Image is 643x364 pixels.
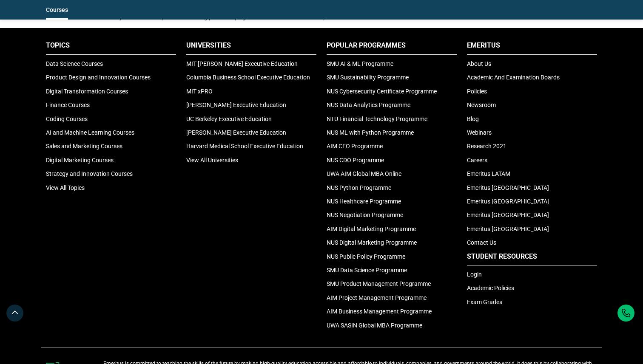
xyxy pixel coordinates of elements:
a: Newsroom [467,102,496,108]
a: [PERSON_NAME] Executive Education [186,102,286,108]
a: NUS CDO Programme [327,157,384,164]
a: Academic And Examination Boards [467,74,560,81]
a: View All Universities [186,157,238,164]
a: NUS Data Analytics Programme [327,102,410,108]
a: Emeritus [GEOGRAPHIC_DATA] [467,198,549,205]
a: Emeritus [GEOGRAPHIC_DATA] [467,226,549,232]
a: NUS Python Programme [327,184,391,191]
a: Exam Grades [467,299,502,305]
a: Emeritus [GEOGRAPHIC_DATA] [467,212,549,218]
a: UWA SASIN Global MBA Programme [327,322,422,329]
a: Strategy and Innovation Courses [46,170,133,177]
a: Product Design and Innovation Courses [46,74,151,81]
a: Sales and Marketing Courses [46,143,122,150]
a: NUS Public Policy Programme [327,253,405,260]
a: UC Berkeley Executive Education [186,116,272,122]
a: Academic Policies [467,285,514,291]
a: MIT [PERSON_NAME] Executive Education [186,60,298,67]
a: NTU Financial Technology Programme [327,116,427,122]
a: About Us [467,60,491,67]
a: AIM Project Management Programme [327,294,427,301]
a: Harvard Medical School Executive Education [186,143,303,150]
a: Research 2021 [467,143,506,150]
a: AIM Digital Marketing Programme [327,226,416,232]
a: Digital Transformation Courses [46,88,128,95]
a: SMU Product Management Programme [327,280,431,287]
a: Contact Us [467,239,496,246]
a: NUS ML with Python Programme [327,129,414,136]
a: SMU Sustainability Programme [327,74,409,81]
a: Login [467,271,482,278]
a: NUS Negotiation Programme [327,212,403,218]
a: Finance Courses [46,102,90,108]
a: AIM Business Management Programme [327,308,432,315]
a: NUS Cybersecurity Certificate Programme [327,88,437,95]
a: Blog [467,116,479,122]
a: Data Science Courses [46,60,103,67]
a: NUS Healthcare Programme [327,198,401,205]
a: [PERSON_NAME] Executive Education [186,129,286,136]
a: Emeritus LATAM [467,170,510,177]
a: SMU Data Science Programme [327,267,407,274]
a: Columbia Business School Executive Education [186,74,310,81]
a: NUS Digital Marketing Programme [327,239,417,246]
a: Coding Courses [46,116,88,122]
a: AIM CEO Programme [327,143,383,150]
a: Webinars [467,129,492,136]
a: Policies [467,88,487,95]
a: MIT xPRO [186,88,213,95]
a: UWA AIM Global MBA Online [327,170,401,177]
a: Careers [467,157,487,164]
a: View All Topics [46,184,85,191]
a: Emeritus [GEOGRAPHIC_DATA] [467,184,549,191]
a: SMU AI & ML Programme [327,60,393,67]
a: AI and Machine Learning Courses [46,129,134,136]
a: Digital Marketing Courses [46,157,114,164]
